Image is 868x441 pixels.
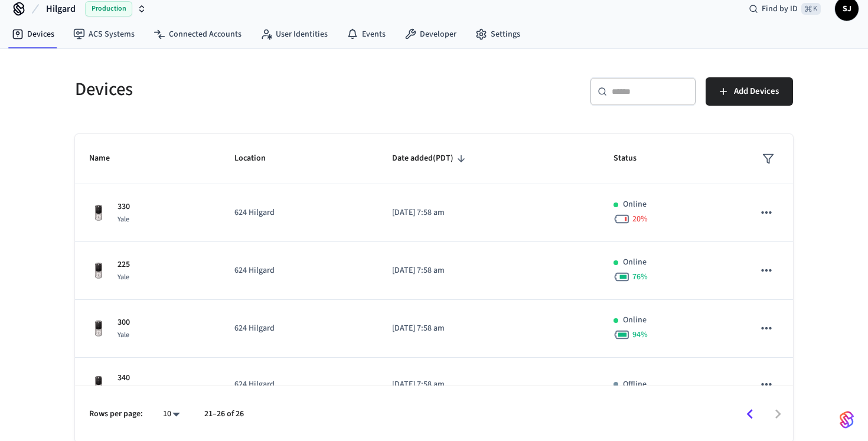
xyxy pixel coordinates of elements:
a: User Identities [251,24,337,45]
a: Events [337,24,395,45]
p: 624 Hilgard [234,264,364,277]
button: Add Devices [706,77,793,106]
button: Go to previous page [736,400,763,428]
span: Production [85,1,132,17]
div: 10 [157,406,185,423]
img: Yale Assure Touchscreen Wifi Smart Lock, Satin Nickel, Front [89,262,108,280]
p: Online [623,198,647,211]
span: Yale [118,330,129,340]
span: 94 % [632,329,648,341]
p: [DATE] 7:58 am [392,322,585,335]
span: Status [614,149,652,168]
span: Find by ID [762,3,798,15]
a: Devices [2,24,64,45]
p: Online [623,256,647,269]
span: Name [89,149,125,168]
p: 624 Hilgard [234,378,364,391]
p: 340 [118,372,130,384]
p: 300 [118,316,130,329]
p: [DATE] 7:58 am [392,378,585,391]
span: 20 % [632,213,648,225]
p: [DATE] 7:58 am [392,207,585,219]
p: 21–26 of 26 [204,408,244,420]
p: Rows per page: [89,408,143,420]
p: [DATE] 7:58 am [392,264,585,277]
p: 624 Hilgard [234,207,364,219]
h5: Devices [75,77,427,102]
span: Hilgard [46,2,76,16]
img: Yale Assure Touchscreen Wifi Smart Lock, Satin Nickel, Front [89,375,108,394]
img: SeamLogoGradient.69752ec5.svg [840,410,854,429]
span: Location [234,149,281,168]
span: Yale [118,214,129,224]
p: 624 Hilgard [234,322,364,335]
span: Yale [118,272,129,282]
img: Yale Assure Touchscreen Wifi Smart Lock, Satin Nickel, Front [89,319,108,338]
a: ACS Systems [64,24,144,45]
a: Connected Accounts [144,24,251,45]
p: Offline [623,378,647,391]
a: Developer [395,24,466,45]
p: Online [623,314,647,326]
span: Date added(PDT) [392,149,469,168]
span: ⌘ K [801,3,821,15]
a: Settings [466,24,530,45]
span: Add Devices [734,84,779,99]
p: 225 [118,259,130,271]
p: 330 [118,201,130,213]
span: 76 % [632,271,648,283]
img: Yale Assure Touchscreen Wifi Smart Lock, Satin Nickel, Front [89,204,108,223]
